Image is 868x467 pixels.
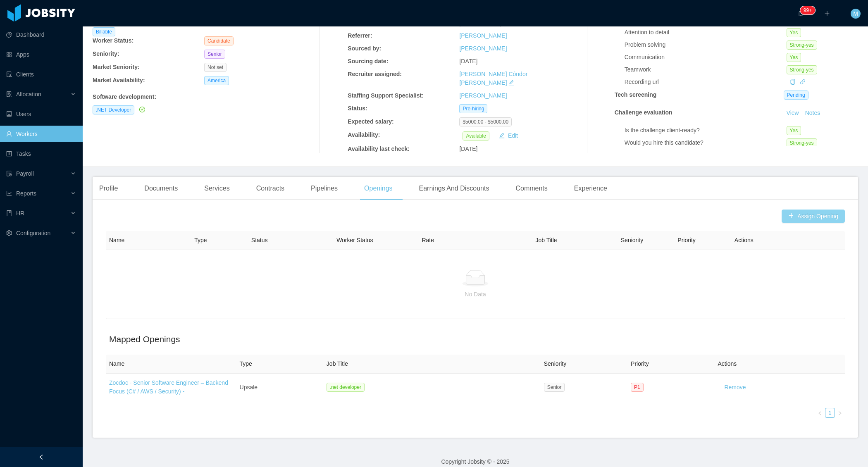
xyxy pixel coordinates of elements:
a: Zocdoc - Senior Software Engineer – Backend Focus (C# / AWS / Security) - [109,379,228,395]
div: Recording url [625,78,787,86]
span: Pending [784,91,808,100]
span: Rate [422,237,434,243]
div: Comments [509,177,554,200]
a: 1 [825,408,835,417]
div: Is the challenge client-ready? [625,126,787,135]
span: Priority [677,237,696,243]
i: icon: plus [824,10,830,16]
span: Allocation [16,91,41,98]
span: Payroll [16,170,34,177]
i: icon: setting [6,230,12,236]
span: Strong-yes [787,65,817,74]
a: icon: profileTasks [6,145,76,162]
span: Priority [631,360,649,367]
b: Sourcing date: [348,58,388,64]
span: Candidate [204,36,234,45]
a: [PERSON_NAME] Cóndor [PERSON_NAME] [459,71,527,86]
span: Actions [718,360,737,367]
a: [PERSON_NAME] [459,92,507,99]
span: America [204,76,229,85]
b: Recruiter assigned: [348,71,402,77]
span: Name [109,360,124,367]
div: Pipelines [304,177,344,200]
span: HR [16,210,24,217]
span: P1 [631,383,644,392]
button: icon: plusAssign Opening [782,210,845,223]
i: icon: book [6,210,12,216]
i: icon: link [800,79,806,85]
span: .net developer [327,383,365,392]
li: Next Page [835,408,845,418]
b: Market Seniority: [93,64,140,70]
span: Pre-hiring [459,104,487,113]
div: Teamwork [625,65,787,74]
a: icon: link [800,79,806,85]
div: Openings [358,177,399,200]
i: icon: solution [6,91,12,97]
a: icon: appstoreApps [6,46,76,63]
i: icon: edit [508,80,514,86]
button: icon: editEdit [496,131,521,141]
i: icon: line-chart [6,191,12,196]
button: Notes [802,108,824,118]
span: Yes [787,126,801,135]
span: Seniority [621,237,643,243]
span: Job Title [327,360,348,367]
span: M [853,9,858,19]
strong: Challenge evaluation [615,109,672,116]
span: Reports [16,190,36,197]
div: Contracts [250,177,291,200]
span: $5000.00 - $5000.00 [459,117,512,126]
span: Not set [204,63,227,72]
h2: Mapped Openings [109,333,842,346]
div: Communication [625,53,787,62]
a: icon: check-circle [138,106,145,113]
b: Seniority: [93,50,119,57]
span: Senior [204,50,225,59]
div: Services [198,177,236,200]
b: Staffing Support Specialist: [348,92,424,99]
b: Status: [348,105,367,112]
b: Worker Status: [93,37,134,44]
div: Problem solving [625,41,787,49]
a: icon: auditClients [6,66,76,83]
strong: Tech screening [615,91,657,98]
i: icon: left [818,411,823,416]
a: [PERSON_NAME] [459,32,507,39]
a: View [784,110,802,116]
b: Software development : [93,93,156,100]
b: Availability: [348,131,380,138]
span: [DATE] [459,58,477,64]
b: Availability last check: [348,145,410,152]
div: Profile [93,177,124,200]
b: Sourced by: [348,45,381,52]
span: Strong-yes [787,41,817,50]
i: icon: right [837,411,842,416]
i: icon: file-protect [6,171,12,176]
a: icon: robotUsers [6,106,76,122]
div: Earnings And Discounts [413,177,496,200]
div: Documents [138,177,184,200]
span: Name [109,237,124,243]
span: Configuration [16,230,50,236]
a: [PERSON_NAME] [459,45,507,52]
a: icon: pie-chartDashboard [6,26,76,43]
i: icon: bell [798,10,804,16]
button: Remove [718,381,752,394]
span: Worker Status [336,237,373,243]
span: Seniority [544,360,566,367]
p: No Data [112,290,838,299]
div: Attention to detail [625,28,787,37]
span: [DATE] [459,145,477,152]
span: Yes [787,53,801,62]
span: Type [240,360,252,367]
span: Job Title [535,237,557,243]
a: icon: userWorkers [6,126,76,142]
span: Senior [544,383,565,392]
span: Type [194,237,207,243]
span: Billable [93,27,115,36]
span: Status [251,237,268,243]
b: Market Availability: [93,77,145,83]
div: Experience [568,177,614,200]
i: icon: check-circle [139,107,145,112]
